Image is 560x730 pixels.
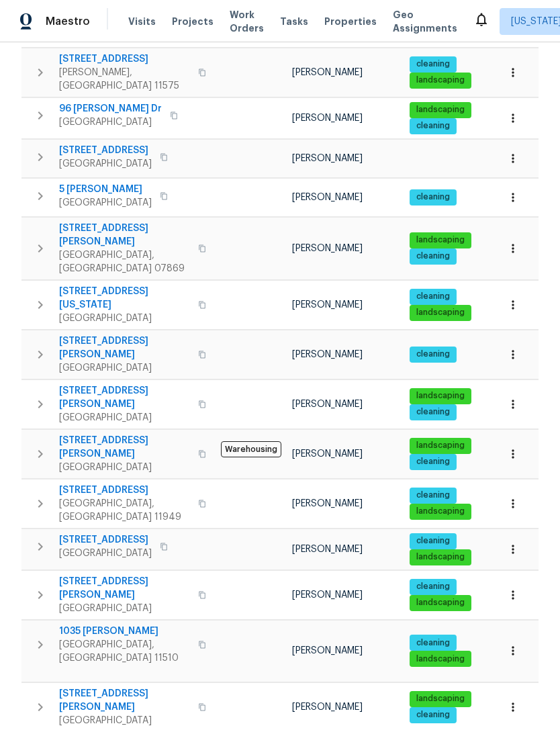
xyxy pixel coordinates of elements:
span: [PERSON_NAME], [GEOGRAPHIC_DATA] 11575 [59,66,190,93]
span: [GEOGRAPHIC_DATA] [59,411,190,424]
span: [GEOGRAPHIC_DATA] [59,461,190,474]
span: landscaping [411,440,470,451]
span: [GEOGRAPHIC_DATA] [59,714,190,727]
span: [STREET_ADDRESS][PERSON_NAME] [59,434,190,461]
span: cleaning [411,58,455,70]
span: landscaping [411,551,470,563]
span: [STREET_ADDRESS][PERSON_NAME] [59,384,190,411]
span: landscaping [411,307,470,318]
span: landscaping [411,75,470,86]
span: [GEOGRAPHIC_DATA] [59,312,190,325]
span: [STREET_ADDRESS][US_STATE] [59,285,190,312]
span: cleaning [411,637,455,649]
span: [PERSON_NAME] [292,193,363,202]
span: [STREET_ADDRESS][PERSON_NAME] [59,687,190,714]
span: Maestro [46,15,90,28]
span: [PERSON_NAME] [292,154,363,163]
span: cleaning [411,250,455,262]
span: [PERSON_NAME] [292,646,363,655]
span: Work Orders [230,8,264,35]
span: landscaping [411,653,470,665]
span: Visits [128,15,156,28]
span: landscaping [411,506,470,517]
span: landscaping [411,597,470,608]
span: cleaning [411,120,455,132]
span: landscaping [411,234,470,246]
span: [GEOGRAPHIC_DATA] [59,196,152,210]
span: [GEOGRAPHIC_DATA] [59,116,162,129]
span: [PERSON_NAME] [292,545,363,554]
span: landscaping [411,104,470,116]
span: [STREET_ADDRESS][PERSON_NAME] [59,575,190,602]
span: [PERSON_NAME] [292,590,363,600]
span: [GEOGRAPHIC_DATA], [GEOGRAPHIC_DATA] 07869 [59,248,190,275]
span: [STREET_ADDRESS][PERSON_NAME] [59,334,190,361]
span: cleaning [411,490,455,501]
span: landscaping [411,390,470,402]
span: Tasks [280,17,308,26]
span: [PERSON_NAME] [292,113,363,123]
span: [PERSON_NAME] [292,400,363,409]
span: [PERSON_NAME] [292,244,363,253]
span: cleaning [411,406,455,418]
span: cleaning [411,191,455,203]
span: cleaning [411,349,455,360]
span: 1035 [PERSON_NAME] [59,625,190,638]
span: [PERSON_NAME] [292,449,363,459]
span: [STREET_ADDRESS] [59,144,152,157]
span: 5 [PERSON_NAME] [59,183,152,196]
span: [STREET_ADDRESS] [59,52,190,66]
span: [PERSON_NAME] [292,702,363,712]
span: [PERSON_NAME] [292,300,363,310]
span: landscaping [411,693,470,704]
span: cleaning [411,291,455,302]
span: Warehousing [221,441,281,457]
span: Projects [172,15,214,28]
span: [GEOGRAPHIC_DATA], [GEOGRAPHIC_DATA] 11949 [59,497,190,524]
span: cleaning [411,709,455,721]
span: [GEOGRAPHIC_DATA] [59,547,152,560]
span: [PERSON_NAME] [292,68,363,77]
span: [STREET_ADDRESS] [59,484,190,497]
span: cleaning [411,456,455,467]
span: Geo Assignments [393,8,457,35]
span: [STREET_ADDRESS][PERSON_NAME] [59,222,190,248]
span: [STREET_ADDRESS] [59,533,152,547]
span: [PERSON_NAME] [292,350,363,359]
span: [GEOGRAPHIC_DATA], [GEOGRAPHIC_DATA] 11510 [59,638,190,665]
span: cleaning [411,581,455,592]
span: [PERSON_NAME] [292,499,363,508]
span: cleaning [411,535,455,547]
span: [GEOGRAPHIC_DATA] [59,602,190,615]
span: 96 [PERSON_NAME] Dr [59,102,162,116]
span: Properties [324,15,377,28]
span: [GEOGRAPHIC_DATA] [59,361,190,375]
span: [GEOGRAPHIC_DATA] [59,157,152,171]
